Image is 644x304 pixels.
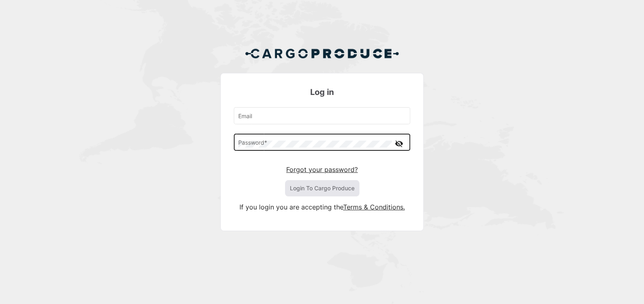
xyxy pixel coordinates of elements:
span: If you login you are accepting the [239,203,343,211]
a: Forgot your password? [286,165,358,174]
mat-icon: visibility_off [394,139,404,149]
img: Cargo Produce Logo [245,44,399,63]
a: Terms & Conditions. [343,203,405,211]
h3: Log in [234,86,410,98]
